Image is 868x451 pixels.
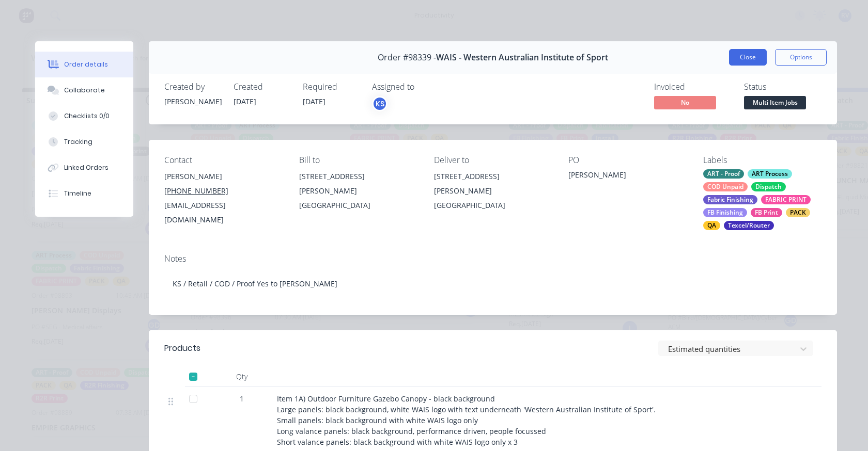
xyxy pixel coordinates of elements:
span: Item 1A) Outdoor Furniture Gazebo Canopy - black background Large panels: black background, white... [277,394,656,447]
div: Required [303,82,360,92]
tcxspan: Call (08) 9387 8166 via 3CX [164,186,228,196]
div: [STREET_ADDRESS][PERSON_NAME] [299,169,417,198]
div: Invoiced [654,82,732,92]
div: Tracking [64,137,92,147]
div: FB Print [751,208,782,217]
div: [STREET_ADDRESS][PERSON_NAME] [434,169,552,198]
button: Multi Item Jobs [744,96,806,111]
div: [PERSON_NAME] [164,96,221,107]
span: [DATE] [303,96,326,106]
span: 1 [240,393,244,404]
div: COD Unpaid [703,182,748,191]
div: Linked Orders [64,163,109,172]
div: [STREET_ADDRESS][PERSON_NAME][GEOGRAPHIC_DATA] [434,169,552,213]
div: [EMAIL_ADDRESS][DOMAIN_NAME] [164,198,283,227]
span: No [654,96,716,109]
div: ART - Proof [703,169,744,179]
div: Fabric Finishing [703,195,757,204]
span: [DATE] [234,96,256,106]
button: Linked Orders [35,155,133,181]
div: Order details [64,60,108,69]
div: [PERSON_NAME][PHONE_NUMBER][EMAIL_ADDRESS][DOMAIN_NAME] [164,169,283,227]
div: Timeline [64,189,91,198]
button: Order details [35,52,133,77]
div: Notes [164,254,822,264]
div: PACK [786,208,810,217]
div: Dispatch [751,182,786,191]
button: Checklists 0/0 [35,103,133,129]
div: [PERSON_NAME] [164,169,283,184]
div: Bill to [299,155,417,165]
div: Assigned to [372,82,475,92]
div: Deliver to [434,155,552,165]
div: Checklists 0/0 [64,111,110,121]
div: [PERSON_NAME] [568,169,687,184]
div: [GEOGRAPHIC_DATA] [299,198,417,213]
button: Collaborate [35,77,133,103]
div: KS / Retail / COD / Proof Yes to [PERSON_NAME] [164,268,822,299]
div: Collaborate [64,86,105,95]
div: Products [164,342,200,355]
span: WAIS - Western Australian Institute of Sport [436,53,608,62]
div: Texcel/Router [724,221,774,230]
div: [GEOGRAPHIC_DATA] [434,198,552,213]
button: Timeline [35,181,133,206]
div: Contact [164,155,283,165]
button: Tracking [35,129,133,155]
div: Created [234,82,290,92]
div: ART Process [748,169,792,179]
div: QA [703,221,720,230]
div: FABRIC PRINT [761,195,811,204]
div: PO [568,155,687,165]
span: Multi Item Jobs [744,96,806,109]
button: KS [372,96,388,111]
button: Close [729,49,767,66]
div: [STREET_ADDRESS][PERSON_NAME][GEOGRAPHIC_DATA] [299,169,417,213]
div: Labels [703,155,822,165]
div: FB Finishing [703,208,747,217]
button: Options [775,49,827,66]
div: Status [744,82,822,92]
div: Created by [164,82,221,92]
div: Qty [211,366,273,387]
span: Order #98339 - [378,53,436,62]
